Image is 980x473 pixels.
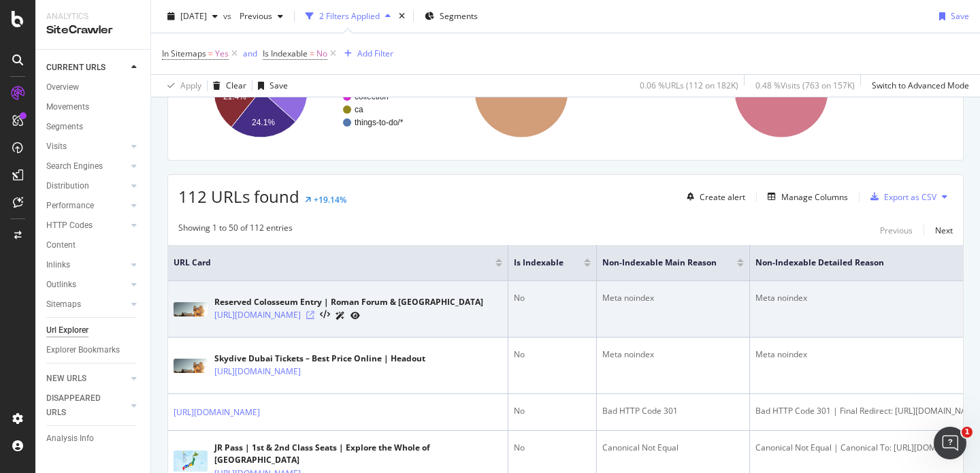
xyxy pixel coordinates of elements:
[319,10,380,22] div: 2 Filters Applied
[46,258,70,272] div: Inlinks
[640,80,738,91] div: 0.06 % URLs ( 112 on 182K )
[880,225,913,236] div: Previous
[252,75,288,97] button: Save
[180,10,207,22] span: 2025 Aug. 17th
[320,310,330,320] button: View HTML Source
[214,353,425,365] div: Skydive Dubai Tickets – Best Price Online | Headout
[681,186,745,208] button: Create alert
[762,189,848,205] button: Manage Columns
[234,10,272,22] span: Previous
[865,186,936,208] button: Export as CSV
[178,222,293,238] div: Showing 1 to 50 of 112 entries
[962,427,973,438] span: 1
[419,5,483,27] button: Segments
[208,48,213,59] span: =
[46,278,76,292] div: Outlinks
[355,105,363,114] text: ca
[46,323,141,338] a: Url Explorer
[316,44,327,63] span: No
[162,75,201,97] button: Apply
[46,80,79,95] div: Overview
[46,159,103,174] div: Search Engines
[355,118,404,127] text: things-to-do/*
[880,222,913,238] button: Previous
[46,297,81,312] div: Sitemaps
[178,31,429,150] div: A chart.
[208,75,246,97] button: Clear
[314,194,346,206] div: +19.14%
[872,80,969,91] div: Switch to Advanced Mode
[439,31,689,150] div: A chart.
[269,80,288,91] div: Save
[46,372,86,386] div: NEW URLS
[306,311,314,319] a: Visit Online Page
[310,48,314,59] span: =
[46,179,89,193] div: Distribution
[46,140,67,154] div: Visits
[46,343,141,357] a: Explorer Bookmarks
[46,238,141,252] a: Content
[46,391,115,420] div: DISAPPEARED URLS
[514,405,591,417] div: No
[602,405,744,417] div: Bad HTTP Code 301
[162,48,206,59] span: In Sitemaps
[46,159,127,174] a: Search Engines
[46,22,140,38] div: SiteCrawler
[46,120,141,134] a: Segments
[935,222,953,238] button: Next
[755,80,855,91] div: 0.48 % Visits ( 763 on 157K )
[46,372,127,386] a: NEW URLS
[339,46,393,62] button: Add Filter
[934,5,969,27] button: Save
[602,292,744,304] div: Meta noindex
[46,297,127,312] a: Sitemaps
[174,406,260,419] a: [URL][DOMAIN_NAME]
[514,257,563,269] span: Is Indexable
[396,10,408,23] div: times
[252,118,275,127] text: 24.1%
[174,302,208,316] img: main image
[214,442,502,466] div: JR Pass | 1st & 2nd Class Seats | Explore the Whole of [GEOGRAPHIC_DATA]
[884,191,936,203] div: Export as CSV
[46,218,127,233] a: HTTP Codes
[46,100,89,114] div: Movements
[357,48,393,59] div: Add Filter
[355,92,389,101] text: collection
[46,323,88,338] div: Url Explorer
[514,292,591,304] div: No
[300,5,396,27] button: 2 Filters Applied
[46,199,94,213] div: Performance
[215,44,229,63] span: Yes
[46,238,76,252] div: Content
[46,343,120,357] div: Explorer Bookmarks
[243,48,257,59] div: and
[46,199,127,213] a: Performance
[46,278,127,292] a: Outlinks
[214,365,301,378] a: [URL][DOMAIN_NAME]
[174,451,208,472] img: main image
[46,431,94,446] div: Analysis Info
[46,120,83,134] div: Segments
[699,31,949,150] div: A chart.
[46,61,127,75] a: CURRENT URLS
[934,427,966,459] iframe: Intercom live chat
[46,258,127,272] a: Inlinks
[46,11,140,22] div: Analytics
[440,10,478,22] span: Segments
[46,100,141,114] a: Movements
[514,442,591,454] div: No
[46,391,127,420] a: DISAPPEARED URLS
[174,359,208,373] img: main image
[46,431,141,446] a: Analysis Info
[46,61,105,75] div: CURRENT URLS
[162,5,223,27] button: [DATE]
[226,80,246,91] div: Clear
[514,348,591,361] div: No
[935,225,953,236] div: Next
[46,218,93,233] div: HTTP Codes
[46,80,141,95] a: Overview
[602,348,744,361] div: Meta noindex
[700,191,745,203] div: Create alert
[350,308,360,323] a: URL Inspection
[223,92,246,101] text: 21.4%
